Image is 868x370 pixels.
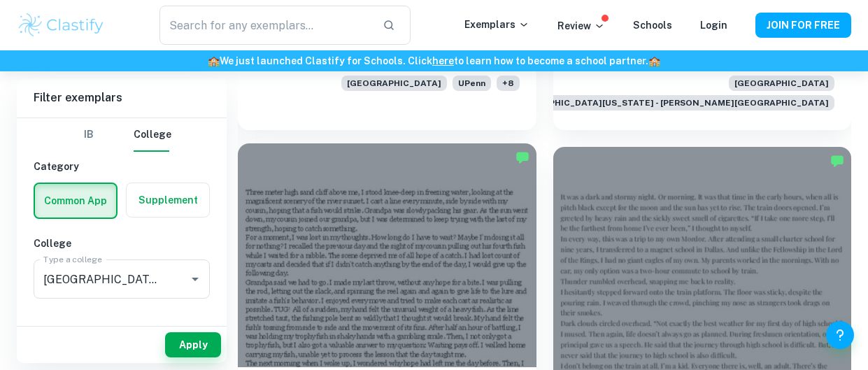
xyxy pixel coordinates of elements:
p: Review [557,18,605,34]
img: Clastify logo [17,11,106,39]
span: 🏫 [648,55,660,66]
button: College [134,118,171,152]
h6: Category [34,159,210,174]
button: Supplement [127,183,209,217]
img: Marked [515,150,529,164]
h6: College [34,236,210,251]
img: Marked [830,154,844,168]
input: Search for any exemplars... [159,6,371,45]
span: + 8 [497,76,520,91]
h6: We just launched Clastify for Schools. Click to learn how to become a school partner. [3,53,865,69]
div: Filter type choice [72,118,171,152]
button: Open [185,269,205,289]
a: Schools [633,20,672,31]
button: Apply [165,332,221,357]
button: Common App [35,184,116,218]
span: [GEOGRAPHIC_DATA] [729,76,834,91]
span: UPenn [453,76,491,91]
button: Help and Feedback [826,321,854,349]
p: Exemplars [464,17,529,32]
span: 🏫 [208,55,220,66]
h6: Filter exemplars [17,78,227,118]
a: here [432,55,454,66]
label: Type a college [43,253,101,265]
button: JOIN FOR FREE [755,13,851,38]
a: Login [700,20,727,31]
button: IB [72,118,106,152]
span: [GEOGRAPHIC_DATA] [341,76,447,91]
span: [GEOGRAPHIC_DATA][US_STATE] - [PERSON_NAME][GEOGRAPHIC_DATA] [502,95,834,111]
